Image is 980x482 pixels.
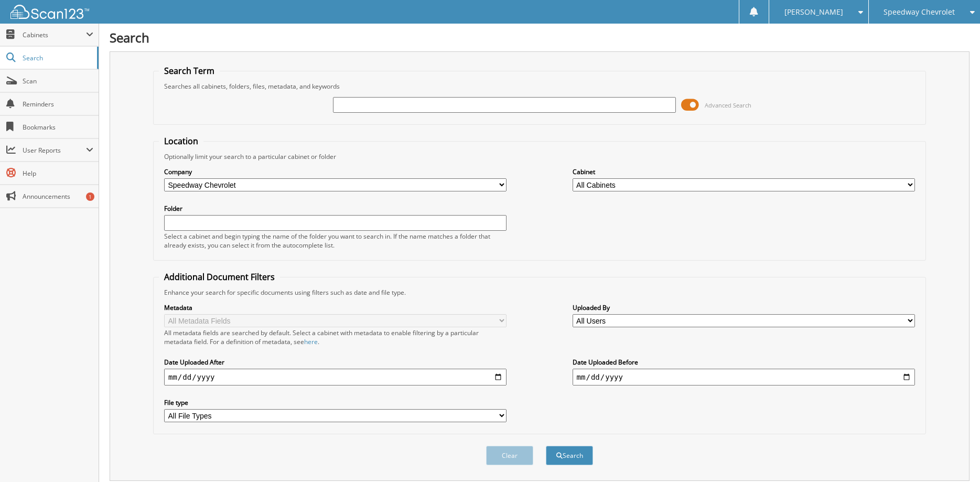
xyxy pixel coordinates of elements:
legend: Location [159,135,203,147]
label: Date Uploaded After [164,358,507,367]
button: Clear [486,446,533,465]
label: File type [164,398,507,407]
span: Bookmarks [23,123,93,132]
legend: Additional Document Filters [159,271,280,283]
h1: Search [110,29,970,46]
div: Searches all cabinets, folders, files, metadata, and keywords [159,82,920,91]
span: User Reports [23,146,86,155]
input: end [573,369,915,385]
label: Cabinet [573,167,915,176]
span: Search [23,53,92,62]
label: Company [164,167,507,176]
a: here [304,337,318,346]
label: Date Uploaded Before [573,358,915,367]
span: Cabinets [23,30,86,39]
span: Help [23,169,93,178]
img: scan123-logo-white.svg [10,5,89,19]
label: Metadata [164,303,507,312]
span: Reminders [23,100,93,109]
div: Select a cabinet and begin typing the name of the folder you want to search in. If the name match... [164,232,507,250]
span: [PERSON_NAME] [784,9,843,15]
span: Advanced Search [705,101,751,109]
span: Speedway Chevrolet [884,9,955,15]
div: Enhance your search for specific documents using filters such as date and file type. [159,288,920,297]
input: start [164,369,507,385]
span: Scan [23,77,93,85]
legend: Search Term [159,65,220,77]
label: Uploaded By [573,303,915,312]
label: Folder [164,204,507,213]
button: Search [546,446,593,465]
div: All metadata fields are searched by default. Select a cabinet with metadata to enable filtering b... [164,328,507,346]
div: Optionally limit your search to a particular cabinet or folder [159,152,920,161]
div: 1 [86,192,94,201]
span: Announcements [23,192,93,201]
